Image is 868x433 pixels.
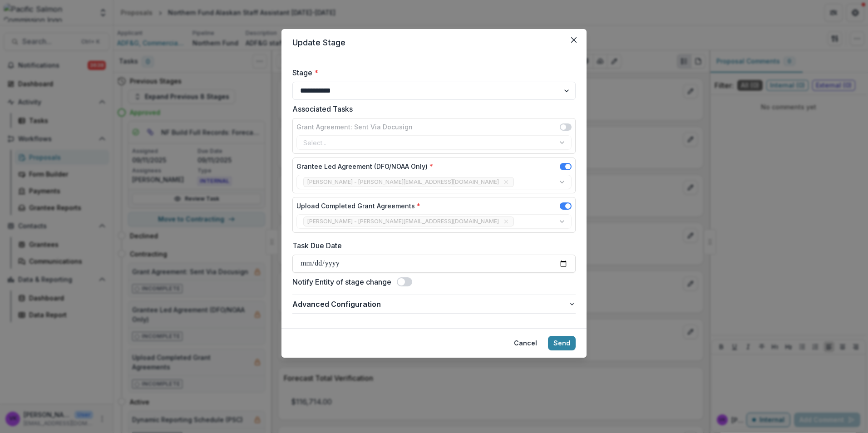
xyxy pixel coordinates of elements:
[292,276,391,287] label: Notify Entity of stage change
[508,336,542,350] button: Cancel
[296,201,420,211] label: Upload Completed Grant Agreements
[296,162,433,171] label: Grantee Led Agreement (DFO/NOAA Only)
[292,67,570,78] label: Stage
[296,122,413,132] label: Grant Agreement: Sent Via Docusign
[567,33,581,47] button: Close
[292,103,570,114] label: Associated Tasks
[292,295,576,313] button: Advanced Configuration
[292,299,568,310] span: Advanced Configuration
[281,29,587,56] header: Update Stage
[292,240,570,251] label: Task Due Date
[548,336,576,350] button: Send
